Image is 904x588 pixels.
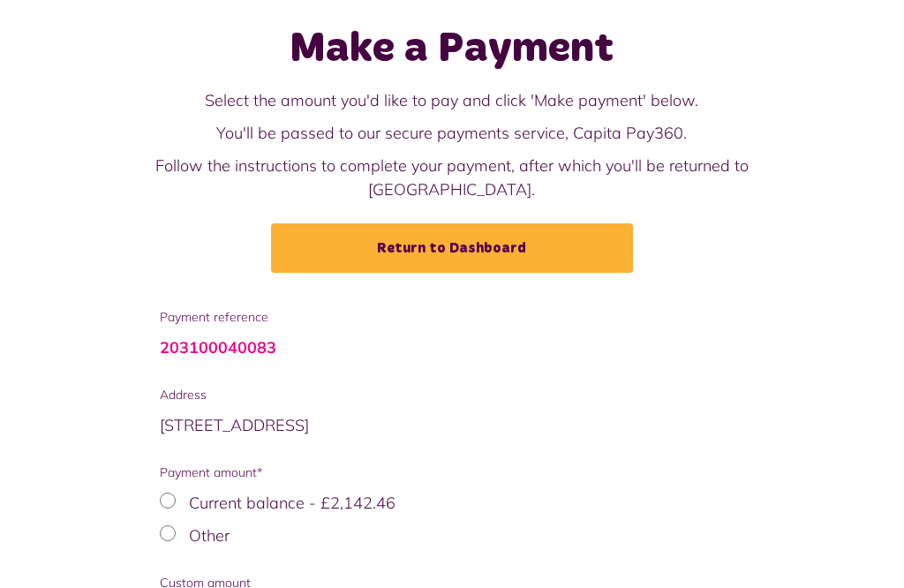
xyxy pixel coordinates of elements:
[160,337,276,358] a: 203100040083
[84,88,819,112] p: Select the amount you'd like to pay and click 'Make payment' below.
[84,24,819,75] h1: Make a Payment
[189,493,395,513] label: Current balance - £2,142.46
[84,154,819,201] p: Follow the instructions to complete your payment, after which you'll be returned to [GEOGRAPHIC_D...
[160,464,745,482] span: Payment amount*
[160,386,745,404] span: Address
[189,525,230,546] label: Other
[160,308,745,327] span: Payment reference
[160,415,309,435] span: [STREET_ADDRESS]
[84,121,819,145] p: You'll be passed to our secure payments service, Capita Pay360.
[271,223,633,273] a: Return to Dashboard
